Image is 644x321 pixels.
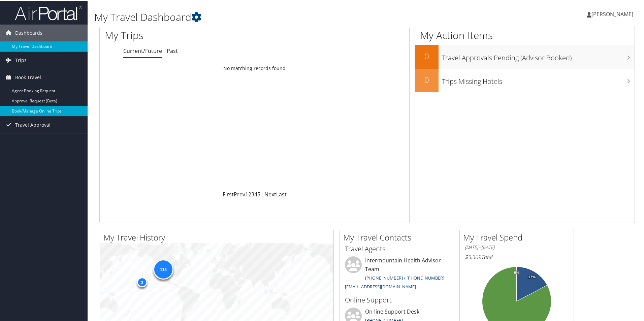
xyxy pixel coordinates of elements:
[276,190,287,197] a: Last
[415,73,439,85] h2: 0
[342,256,452,292] li: Intermountain Health Advisor Team
[415,50,439,61] h2: 0
[463,231,574,243] h2: My Travel Spend
[345,244,449,253] h3: Travel Agents
[94,9,458,24] h1: My Travel Dashboard
[415,44,635,68] a: 0Travel Approvals Pending (Advisor Booked)
[365,274,444,280] a: [PHONE_NUMBER] / [PHONE_NUMBER]
[137,276,147,286] div: 2
[234,190,245,197] a: Prev
[153,259,173,279] div: 118
[514,270,519,274] tspan: 0%
[223,190,234,197] a: First
[415,28,635,42] h1: My Action Items
[528,275,536,279] tspan: 17%
[442,73,635,86] h3: Trips Missing Hotels
[345,283,416,289] a: [EMAIL_ADDRESS][DOMAIN_NAME]
[15,68,41,85] span: Book Travel
[264,190,276,197] a: Next
[465,253,569,260] h6: Total
[257,190,260,197] a: 5
[343,231,454,243] h2: My Travel Contacts
[254,190,257,197] a: 4
[465,253,481,260] span: $3,369
[167,46,178,54] a: Past
[15,4,82,20] img: airportal-logo.png
[251,190,254,197] a: 3
[123,46,162,54] a: Current/Future
[260,190,264,197] span: …
[587,3,640,24] a: [PERSON_NAME]
[100,62,409,74] td: No matching records found
[245,190,248,197] a: 1
[103,231,333,243] h2: My Travel History
[15,116,51,133] span: Travel Approval
[591,10,633,17] span: [PERSON_NAME]
[248,190,251,197] a: 2
[105,28,275,42] h1: My Trips
[415,68,635,92] a: 0Trips Missing Hotels
[465,244,569,250] h6: [DATE] - [DATE]
[442,49,635,62] h3: Travel Approvals Pending (Advisor Booked)
[15,51,27,68] span: Trips
[345,295,449,304] h3: Online Support
[15,24,42,41] span: Dashboards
